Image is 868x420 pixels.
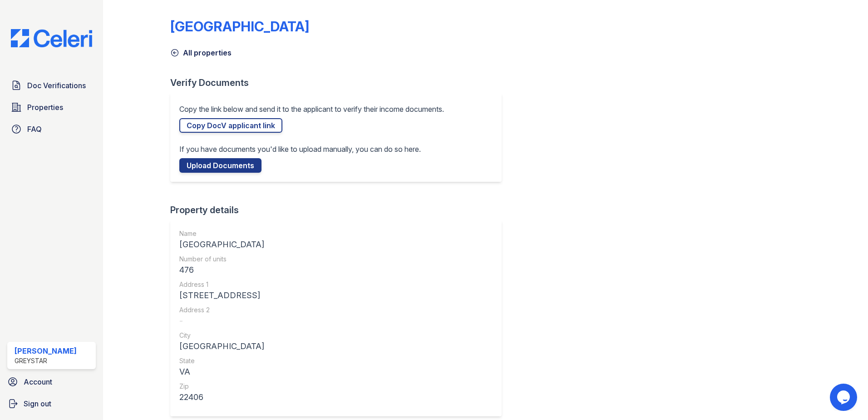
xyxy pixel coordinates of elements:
[179,391,264,404] div: 22406
[7,98,96,116] a: Properties
[830,384,859,411] iframe: chat widget
[179,280,264,289] div: Address 1
[170,47,232,58] a: All properties
[15,345,77,356] div: [PERSON_NAME]
[15,356,77,365] div: Greystar
[179,315,264,327] div: -
[170,76,509,89] div: Verify Documents
[179,305,264,315] div: Address 2
[179,331,264,340] div: City
[27,124,42,135] span: FAQ
[179,340,264,353] div: [GEOGRAPHIC_DATA]
[179,365,264,378] div: VA
[170,204,509,216] div: Property details
[179,255,264,264] div: Number of units
[7,120,96,138] a: FAQ
[4,373,99,391] a: Account
[179,229,264,238] div: Name
[179,264,264,276] div: 476
[179,144,421,155] p: If you have documents you'd like to upload manually, you can do so here.
[179,289,264,302] div: [STREET_ADDRESS]
[170,18,309,35] div: [GEOGRAPHIC_DATA]
[179,118,282,133] a: Copy DocV applicant link
[179,382,264,391] div: Zip
[7,76,96,95] a: Doc Verifications
[24,398,51,409] span: Sign out
[4,395,99,413] a: Sign out
[4,29,99,47] img: CE_Logo_Blue-a8612792a0a2168367f1c8372b55b34899dd931a85d93a1a3d3e32e68fde9ad4.png
[179,238,264,251] div: [GEOGRAPHIC_DATA]
[179,104,444,115] p: Copy the link below and send it to the applicant to verify their income documents.
[24,376,52,387] span: Account
[27,102,63,113] span: Properties
[27,80,86,91] span: Doc Verifications
[179,356,264,365] div: State
[179,158,261,173] a: Upload Documents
